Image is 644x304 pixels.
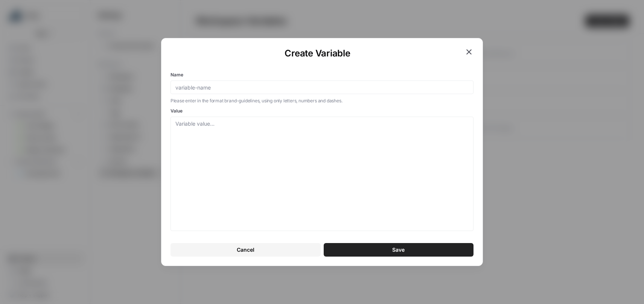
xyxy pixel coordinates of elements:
[171,47,465,59] h1: Create Variable
[175,84,469,91] input: variable-name
[171,71,474,78] label: Name
[171,97,474,105] p: Please enter in the format brand-guidelines, using only letters, numbers and dashes.
[324,243,474,257] button: Save
[171,243,321,257] button: Cancel
[392,246,405,254] span: Save
[171,108,474,114] label: Value
[237,246,254,254] span: Cancel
